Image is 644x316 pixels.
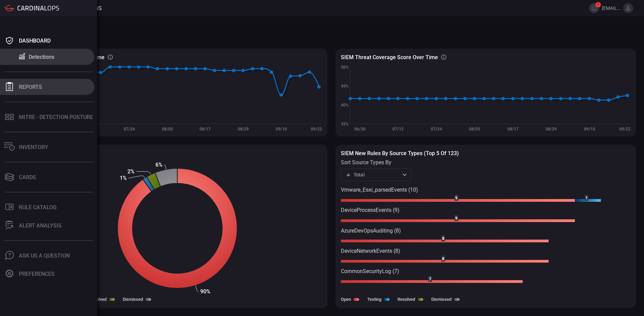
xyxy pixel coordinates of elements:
text: 09/22 [311,127,322,131]
text: 08/17 [507,127,519,131]
label: Dismissed [431,297,451,302]
text: 08/29 [546,127,557,131]
text: 9 [455,216,458,221]
h3: SIEM Threat coverage score over time [341,54,438,60]
button: 7 [589,3,599,13]
text: 09/10 [276,127,287,131]
span: [EMAIL_ADDRESS][DOMAIN_NAME] [602,5,620,11]
div: MITRE - Detection Posture [19,114,93,120]
text: 09/10 [584,127,595,131]
text: 08/05 [469,127,480,131]
label: Resolved [398,297,415,302]
text: 90% [200,288,210,295]
text: AzureDevOpsAuditing (8) [341,227,401,234]
div: Ask Us A Question [19,252,70,259]
label: Open [341,297,351,302]
text: 40% [341,103,349,107]
text: DeviceProcessEvents (9) [341,207,400,213]
div: Cards [19,174,36,180]
text: 1 [585,196,588,200]
div: Total [346,171,400,178]
text: Vmware_Esxi_parsedEvents (10) [341,187,418,193]
div: Detections [29,54,54,60]
text: 9 [455,196,458,200]
text: 08/29 [238,127,249,131]
text: CommonSecurityLog (7) [341,268,399,274]
text: 07/24 [124,127,135,131]
text: DeviceNetworkEvents (8) [341,248,400,254]
text: 45% [341,84,349,89]
label: sort source types by [341,159,411,166]
label: Resolved [89,297,107,302]
h3: SIEM New rules by source types (Top 5 of 123) [341,150,631,156]
text: 7 [429,277,431,282]
span: 7 [595,2,601,7]
div: Reports [19,84,42,90]
text: 06/30 [354,127,365,131]
div: Inventory [19,144,48,150]
text: 07/12 [392,127,404,131]
text: 1% [120,175,127,181]
div: Rule Catalog [19,204,57,211]
div: ALERT ANALYSIS [19,222,62,229]
text: 08/05 [162,127,173,131]
text: 8 [442,236,444,241]
text: 07/24 [431,127,442,131]
div: Preferences [19,271,55,277]
text: 6% [155,162,163,168]
text: 35% [341,122,349,126]
text: 50% [341,65,349,70]
text: 08/17 [200,127,211,131]
div: Dashboard [19,38,51,44]
label: Testing [367,297,381,302]
text: 2% [127,168,135,175]
text: 8 [442,257,444,261]
label: Dismissed [123,297,143,302]
text: 09/22 [619,127,631,131]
